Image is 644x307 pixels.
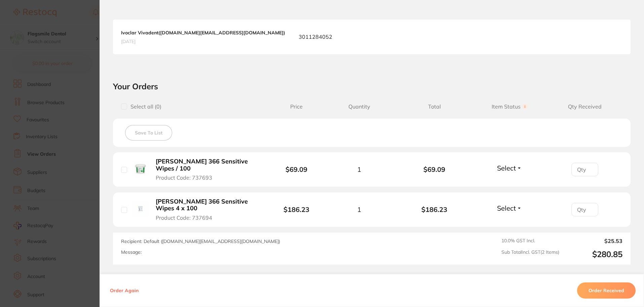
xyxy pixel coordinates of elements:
span: Quantity [321,103,397,110]
p: 3011284052 [299,33,332,40]
b: [PERSON_NAME] 366 Sensitive Wipes 4 x 100 [156,198,260,212]
span: Price [271,103,321,110]
label: Message: [121,249,142,255]
span: Select all ( 0 ) [127,103,161,110]
output: $25.53 [565,238,622,244]
span: Sub Total Incl. GST ( 2 Items) [501,249,559,259]
b: $69.09 [397,165,472,173]
h2: Your Orders [113,81,631,91]
img: Durr FD 366 Sensitive Wipes 4 x 100 [132,201,149,217]
span: Total [397,103,472,110]
button: [PERSON_NAME] 366 Sensitive Wipes 4 x 100 Product Code: 737694 [154,198,262,221]
b: $186.23 [283,205,309,214]
img: Durr FD 366 Sensitive Wipes / 100 [132,161,149,177]
button: Order Again [108,287,141,294]
button: Save To List [125,125,172,141]
b: $69.09 [286,165,307,174]
span: Product Code: 737693 [156,175,212,181]
span: 10.0 % GST Incl. [501,238,559,244]
output: $280.85 [565,249,622,259]
input: Qty [571,203,598,216]
button: Order Received [577,282,636,299]
b: [PERSON_NAME] 366 Sensitive Wipes / 100 [156,158,260,172]
input: Qty [571,163,598,176]
span: Item Status [472,103,547,110]
b: Ivoclar Vivadent ( [DOMAIN_NAME][EMAIL_ADDRESS][DOMAIN_NAME] ) [121,30,285,36]
b: $186.23 [397,206,472,213]
button: Select [495,204,524,212]
span: Product Code: 737694 [156,215,212,221]
button: [PERSON_NAME] 366 Sensitive Wipes / 100 Product Code: 737693 [154,158,262,181]
span: Recipient: Default ( [DOMAIN_NAME][EMAIL_ADDRESS][DOMAIN_NAME] ) [121,238,280,244]
button: Select [495,164,524,172]
span: [DATE] [121,38,285,44]
span: Select [497,204,516,212]
span: 1 [357,165,361,173]
span: Qty Received [547,103,622,110]
span: 1 [357,206,361,213]
span: Select [497,164,516,172]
